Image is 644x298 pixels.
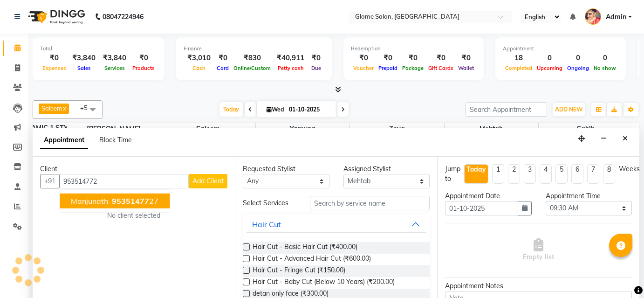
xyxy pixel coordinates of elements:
div: ₹0 [40,53,69,63]
span: Due [309,65,323,71]
span: Package [400,65,426,71]
img: logo [24,4,88,30]
div: ₹40,911 [273,53,308,63]
span: Completed [503,65,534,71]
li: 1 [492,164,504,184]
div: ₹0 [400,53,426,63]
div: Client [40,164,227,174]
span: Block Time [99,136,132,144]
span: Card [214,65,231,71]
span: Zoya [350,123,444,135]
span: Hair Cut - Fringe Cut (₹150.00) [253,265,345,277]
span: Gift Cards [426,65,456,71]
button: Add Client [189,174,227,188]
span: Hair Cut - Advanced Hair Cut (₹600.00) [253,254,371,265]
span: Wallet [456,65,476,71]
div: ₹3,840 [99,53,130,63]
span: Hair Cut - Baby Cut (Below 10 Years) (₹200.00) [253,277,395,289]
iframe: chat widget [605,261,635,289]
span: Sales [75,65,93,71]
div: Weeks [619,164,640,174]
div: 0 [565,53,591,63]
span: +5 [80,104,95,111]
span: Hair Cut - Basic Hair Cut (₹400.00) [253,242,357,254]
span: Prepaid [376,65,400,71]
span: Appointment [40,132,88,149]
span: Empty list [523,238,554,262]
div: Appointment Notes [445,281,632,291]
li: 2 [508,164,520,184]
span: Yamuna [256,123,350,135]
div: 18 [503,53,534,63]
div: Hair Cut [252,219,281,230]
li: 8 [603,164,615,184]
span: No show [591,65,618,71]
input: 2025-10-01 [286,103,333,117]
span: Saleem [161,123,255,135]
div: ₹0 [130,53,157,63]
span: Upcoming [534,65,565,71]
li: 5 [555,164,568,184]
span: [PERSON_NAME] [67,123,161,135]
button: +91 [40,174,60,188]
div: Appointment [503,45,618,53]
div: Select Services [236,198,303,208]
span: Cash [190,65,208,71]
button: Hair Cut [247,216,426,233]
div: 0 [534,53,565,63]
div: ₹3,010 [184,53,214,63]
input: yyyy-mm-dd [445,201,518,215]
button: Close [618,132,632,146]
div: Appointment Date [445,191,532,201]
div: Jump to [445,164,460,184]
span: Ongoing [565,65,591,71]
div: ₹830 [231,53,273,63]
img: Admin [585,8,601,25]
input: Search Appointment [466,102,547,117]
span: Mehtab [445,123,539,135]
div: ₹0 [376,53,400,63]
div: Appointment Time [546,191,632,201]
span: Products [130,65,157,71]
div: Redemption [351,45,476,53]
div: ₹0 [214,53,231,63]
div: ₹0 [351,53,376,63]
span: Saleem [41,104,62,112]
div: Requested Stylist [243,164,329,174]
div: ₹0 [456,53,476,63]
span: ADD NEW [555,106,582,113]
span: Expenses [40,65,69,71]
div: Assigned Stylist [343,164,430,174]
div: Today [466,165,486,174]
span: Today [219,102,243,117]
div: ₹0 [426,53,456,63]
span: Sahib [539,123,633,135]
div: Total [40,45,157,53]
div: Finance [184,45,324,53]
ngb-highlight: 27 [110,196,158,206]
div: ₹0 [308,53,324,63]
div: DYNAMIC.1.STYLIST [33,123,67,133]
span: Voucher [351,65,376,71]
span: Admin [606,12,626,22]
div: 0 [591,53,618,63]
span: Manjunath [71,196,108,206]
li: 4 [540,164,552,184]
span: 95351477 [112,196,149,206]
div: No client selected [62,211,205,221]
span: Online/Custom [231,65,273,71]
span: Services [102,65,127,71]
button: ADD NEW [553,103,585,116]
span: Petty cash [275,65,306,71]
b: 08047224946 [103,4,144,30]
li: 6 [571,164,583,184]
li: 3 [524,164,536,184]
input: Search by service name [310,196,430,210]
input: Search by Name/Mobile/Email/Code [59,174,189,188]
a: x [62,104,66,112]
span: Add Client [192,177,224,185]
div: ₹3,840 [69,53,99,63]
li: 7 [587,164,599,184]
span: Wed [264,106,286,113]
